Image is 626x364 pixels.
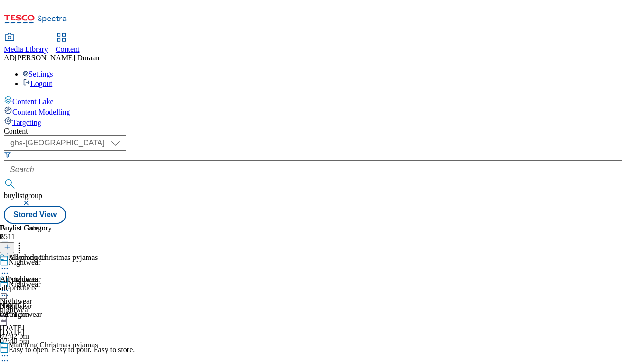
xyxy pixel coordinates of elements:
[15,54,99,62] span: [PERSON_NAME] Duraan
[4,116,622,127] a: Targeting
[9,253,47,262] div: All products
[4,34,48,54] a: Media Library
[4,160,622,179] input: Search
[4,45,48,53] span: Media Library
[56,45,80,53] span: Content
[23,79,52,87] a: Logout
[4,192,42,200] span: buylistgroup
[9,341,98,349] div: Matching Christmas pyjamas
[9,253,98,262] div: Matching Christmas pyjamas
[4,106,622,116] a: Content Modelling
[23,70,53,78] a: Settings
[4,206,66,224] button: Stored View
[56,34,80,54] a: Content
[12,97,54,105] span: Content Lake
[4,127,622,135] div: Content
[4,96,622,106] a: Content Lake
[12,118,41,126] span: Targeting
[12,108,70,116] span: Content Modelling
[4,151,11,158] svg: Search Filters
[4,54,15,62] span: AD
